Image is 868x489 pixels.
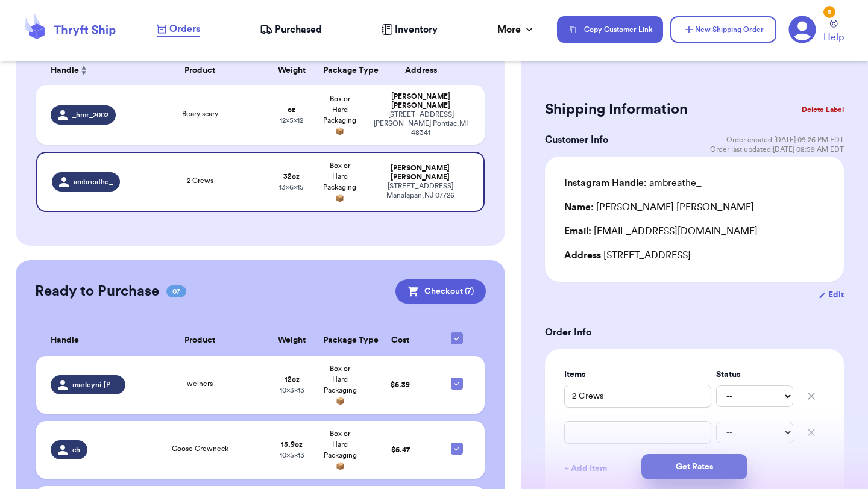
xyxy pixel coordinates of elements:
h2: Ready to Purchase [35,282,159,301]
span: 07 [166,285,186,297]
span: Handle [51,64,79,77]
span: Box or Hard Packaging 📦 [324,365,357,405]
span: Email: [564,226,591,236]
th: Product [133,56,268,85]
strong: 12 oz [285,376,300,383]
span: 10 x 3 x 13 [280,387,304,394]
span: Address [564,251,601,260]
div: [PERSON_NAME] [PERSON_NAME] [371,164,469,182]
div: [STREET_ADDRESS][PERSON_NAME] Pontiac , MI 48341 [371,110,470,137]
span: $ 6.47 [391,446,410,453]
span: ambreathe_ [74,177,113,187]
div: More [497,22,535,37]
span: 13 x 6 x 15 [279,184,304,191]
strong: oz [288,106,295,113]
a: 5 [788,16,816,43]
span: Box or Hard Packaging 📦 [324,430,357,470]
span: Orders [169,22,200,36]
span: 2 Crews [187,177,213,184]
span: Help [823,30,844,45]
h3: Customer Info [545,132,608,147]
label: Items [564,369,711,381]
button: Get Rates [641,454,747,479]
button: Checkout (7) [395,279,486,304]
div: [STREET_ADDRESS] [564,248,825,263]
div: [PERSON_NAME] [PERSON_NAME] [371,92,470,110]
span: Beary scary [182,110,218,117]
span: weiners [187,380,213,387]
span: 10 x 5 x 13 [280,452,304,459]
th: Package Type [316,56,364,85]
span: Order created: [DATE] 09:26 PM EDT [726,135,844,145]
button: New Shipping Order [670,16,776,43]
span: marleyni.[PERSON_NAME] [72,380,118,390]
strong: 32 oz [283,173,300,180]
span: Order last updated: [DATE] 08:59 AM EDT [710,145,844,154]
th: Address [364,56,485,85]
a: Help [823,20,844,45]
label: Status [716,369,793,381]
div: ambreathe_ [564,176,702,190]
div: [STREET_ADDRESS] Manalapan , NJ 07726 [371,182,469,200]
span: Inventory [395,22,438,37]
h3: Order Info [545,325,844,340]
div: [EMAIL_ADDRESS][DOMAIN_NAME] [564,224,825,238]
div: [PERSON_NAME] [PERSON_NAME] [564,200,754,214]
span: $ 6.39 [391,381,410,388]
button: Copy Customer Link [557,16,663,43]
span: 12 x 5 x 12 [280,117,303,124]
a: Purchased [260,22,322,37]
th: Weight [268,325,316,356]
span: _hmr_2002 [72,110,108,120]
th: Weight [268,56,316,85]
strong: 15.9 oz [281,441,303,448]
a: Orders [157,22,200,37]
a: Inventory [382,22,438,37]
span: Box or Hard Packaging 📦 [323,95,356,135]
span: Box or Hard Packaging 📦 [323,162,356,202]
div: 5 [823,6,835,18]
th: Cost [364,325,436,356]
th: Package Type [316,325,364,356]
button: Edit [819,289,844,301]
h2: Shipping Information [545,100,688,119]
th: Product [133,325,268,356]
span: Name: [564,202,594,212]
span: Instagram Handle: [564,178,647,188]
button: Delete Label [797,96,849,123]
span: Goose Crewneck [172,445,228,452]
button: Sort ascending [79,63,89,78]
span: Purchased [275,22,322,37]
span: ch [72,445,80,455]
span: Handle [51,334,79,347]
